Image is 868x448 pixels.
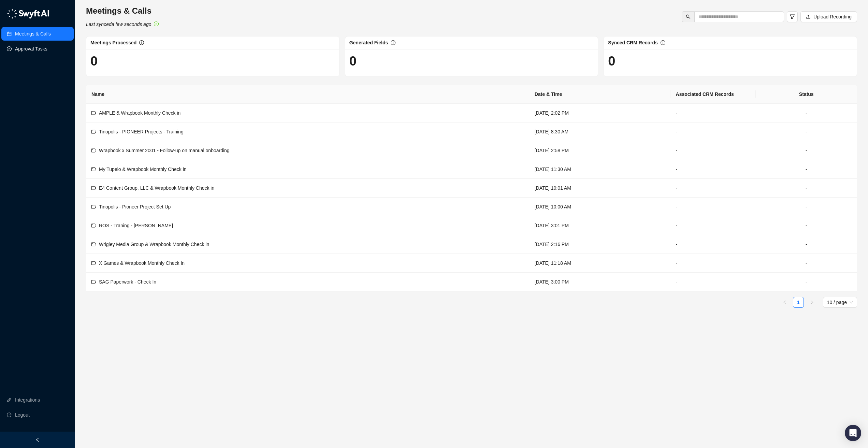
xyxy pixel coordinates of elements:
[807,297,818,308] li: Next Page
[529,179,670,198] td: [DATE] 10:01 AM
[15,42,47,56] a: Approval Tasks
[670,235,756,254] td: -
[99,185,214,191] span: E4 Content Group, LLC & Wrapbook Monthly Check in
[91,148,96,153] span: video-camera
[529,122,670,141] td: [DATE] 8:30 AM
[756,216,857,235] td: -
[670,273,756,291] td: -
[529,85,670,104] th: Date & Time
[86,21,151,27] i: Last synced a few seconds ago
[810,300,814,304] span: right
[529,141,670,160] td: [DATE] 2:58 PM
[91,186,96,190] span: video-camera
[800,11,857,22] button: Upload Recording
[91,167,96,172] span: video-camera
[670,122,756,141] td: -
[139,40,144,45] span: info-circle
[529,216,670,235] td: [DATE] 3:01 PM
[529,198,670,216] td: [DATE] 10:00 AM
[608,53,853,69] h1: 0
[686,14,691,19] span: search
[349,40,388,45] span: Generated Fields
[790,14,795,19] span: filter
[91,204,96,209] span: video-camera
[756,85,857,104] th: Status
[670,104,756,122] td: -
[845,425,861,441] div: Open Intercom Messenger
[529,254,670,273] td: [DATE] 11:18 AM
[807,297,818,308] button: right
[783,300,787,304] span: left
[661,40,665,45] span: info-circle
[670,179,756,198] td: -
[7,413,12,417] span: logout
[529,273,670,291] td: [DATE] 3:00 PM
[670,254,756,273] td: -
[756,254,857,273] td: -
[756,122,857,141] td: -
[91,223,96,228] span: video-camera
[670,85,756,104] th: Associated CRM Records
[813,13,852,20] span: Upload Recording
[90,53,335,69] h1: 0
[90,40,136,45] span: Meetings Processed
[99,204,171,209] span: Tinopolis - Pioneer Project Set Up
[86,85,529,104] th: Name
[99,148,230,153] span: Wrapbook x Summer 2001 - Follow-up on manual onboarding
[154,21,159,26] span: check-circle
[823,297,857,308] div: Page Size
[91,129,96,134] span: video-camera
[779,297,790,308] button: left
[827,297,853,307] span: 10 / page
[99,279,156,285] span: SAG Paperwork - Check In
[91,261,96,265] span: video-camera
[7,9,49,19] img: logo-05li4sbe.png
[756,179,857,198] td: -
[15,393,40,407] a: Integrations
[756,198,857,216] td: -
[91,111,96,115] span: video-camera
[793,297,804,308] li: 1
[806,14,811,19] span: upload
[756,273,857,291] td: -
[670,198,756,216] td: -
[529,104,670,122] td: [DATE] 2:02 PM
[99,167,187,172] span: My Tupelo & Wrapbook Monthly Check in
[756,235,857,254] td: -
[86,5,159,16] h3: Meetings & Calls
[15,408,30,422] span: Logout
[756,104,857,122] td: -
[608,40,657,45] span: Synced CRM Records
[670,141,756,160] td: -
[793,297,804,307] a: 1
[91,242,96,247] span: video-camera
[99,110,180,116] span: AMPLE & Wrapbook Monthly Check in
[349,53,594,69] h1: 0
[756,160,857,179] td: -
[99,223,173,228] span: ROS - Traning - [PERSON_NAME]
[99,260,185,266] span: X Games & Wrapbook Monthly Check In
[670,160,756,179] td: -
[15,27,51,41] a: Meetings & Calls
[756,141,857,160] td: -
[779,297,790,308] li: Previous Page
[670,216,756,235] td: -
[99,129,184,134] span: Tinopolis - PIONEER Projects - Training
[529,235,670,254] td: [DATE] 2:16 PM
[391,40,395,45] span: info-circle
[99,242,209,247] span: Wrigley Media Group & Wrapbook Monthly Check in
[35,437,40,442] span: left
[529,160,670,179] td: [DATE] 11:30 AM
[91,279,96,284] span: video-camera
